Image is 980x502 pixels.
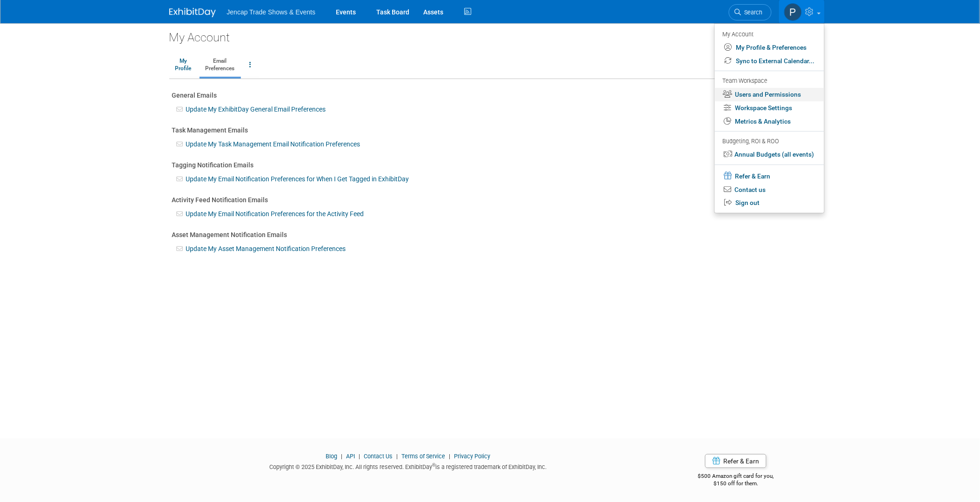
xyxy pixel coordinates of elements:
[394,453,400,460] span: |
[723,28,815,40] div: My Account
[661,466,811,488] div: $500 Amazon gift card for you,
[715,115,824,128] a: Metrics & Analytics
[346,453,355,460] a: API
[186,245,346,252] a: Update My Asset Management Notification Preferences
[661,480,811,488] div: $150 off for them.
[741,9,763,16] span: Search
[715,88,824,101] a: Users and Permissions
[200,53,241,77] a: EmailPreferences
[356,453,362,460] span: |
[326,453,337,460] a: Blog
[447,453,453,460] span: |
[339,453,345,460] span: |
[454,453,490,460] a: Privacy Policy
[715,41,824,54] a: My Profile & Preferences
[186,210,364,218] a: Update My Email Notification Preferences for the Activity Feed
[723,76,815,86] div: Team Workspace
[715,101,824,115] a: Workspace Settings
[729,4,772,20] a: Search
[715,196,824,210] a: Sign out
[364,453,393,460] a: Contact Us
[784,3,802,21] img: Paul Orlando
[172,91,808,100] div: General Emails
[401,453,445,460] a: Terms of Service
[172,195,808,205] div: Activity Feed Notification Emails
[723,137,815,146] div: Budgeting, ROI & ROO
[715,54,824,68] a: Sync to External Calendar...
[172,230,808,239] div: Asset Management Notification Emails
[186,175,409,183] a: Update My Email Notification Preferences for When I Get Tagged in ExhibitDay
[432,462,435,468] sup: ®
[186,106,326,113] a: Update My ExhibitDay General Email Preferences
[715,169,824,183] a: Refer & Earn
[169,461,647,471] div: Copyright © 2025 ExhibitDay, Inc. All rights reserved. ExhibitDay is a registered trademark of Ex...
[169,8,216,17] img: ExhibitDay
[169,23,811,46] div: My Account
[172,125,808,135] div: Task Management Emails
[715,183,824,197] a: Contact us
[186,140,360,148] a: Update My Task Management Email Notification Preferences
[172,160,808,170] div: Tagging Notification Emails
[227,8,316,16] span: Jencap Trade Shows & Events
[705,454,767,468] a: Refer & Earn
[715,148,824,161] a: Annual Budgets (all events)
[169,53,198,77] a: MyProfile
